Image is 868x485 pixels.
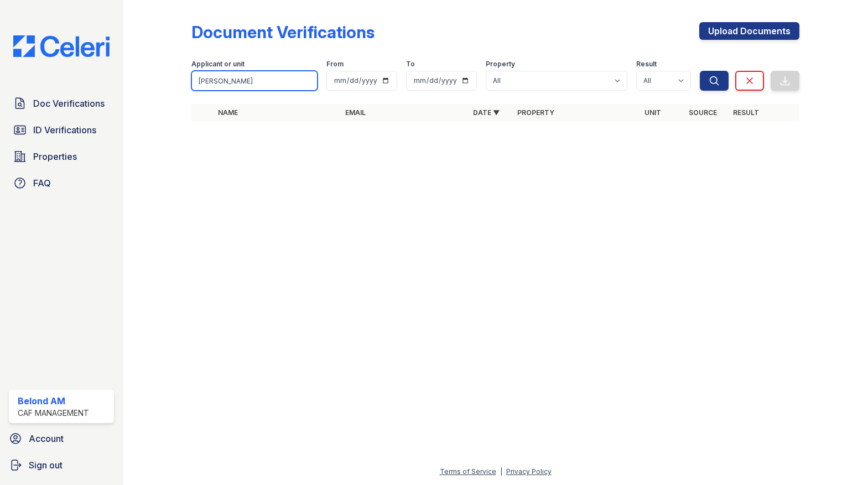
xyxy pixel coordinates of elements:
[406,60,415,69] label: To
[33,97,105,110] span: Doc Verifications
[9,119,114,141] a: ID Verifications
[473,108,500,117] a: Date ▼
[517,108,554,117] a: Property
[218,108,238,117] a: Name
[33,176,51,190] span: FAQ
[9,92,114,114] a: Doc Verifications
[4,35,118,57] img: CE_Logo_Blue-a8612792a0a2168367f1c8372b55b34899dd931a85d93a1a3d3e32e68fde9ad4.png
[636,60,657,69] label: Result
[644,108,661,117] a: Unit
[699,22,799,40] a: Upload Documents
[326,60,344,69] label: From
[191,22,375,42] div: Document Verifications
[506,467,552,476] a: Privacy Policy
[689,108,717,117] a: Source
[29,432,64,445] span: Account
[486,60,515,69] label: Property
[440,467,496,476] a: Terms of Service
[9,145,114,168] a: Properties
[4,454,118,476] a: Sign out
[18,408,89,419] div: CAF Management
[733,108,759,117] a: Result
[4,427,118,450] a: Account
[191,71,318,91] input: Search by name, email, or unit number
[33,150,77,163] span: Properties
[345,108,366,117] a: Email
[191,60,245,69] label: Applicant or unit
[18,394,89,408] div: Belond AM
[33,123,96,137] span: ID Verifications
[9,172,114,194] a: FAQ
[500,467,502,476] div: |
[29,458,63,472] span: Sign out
